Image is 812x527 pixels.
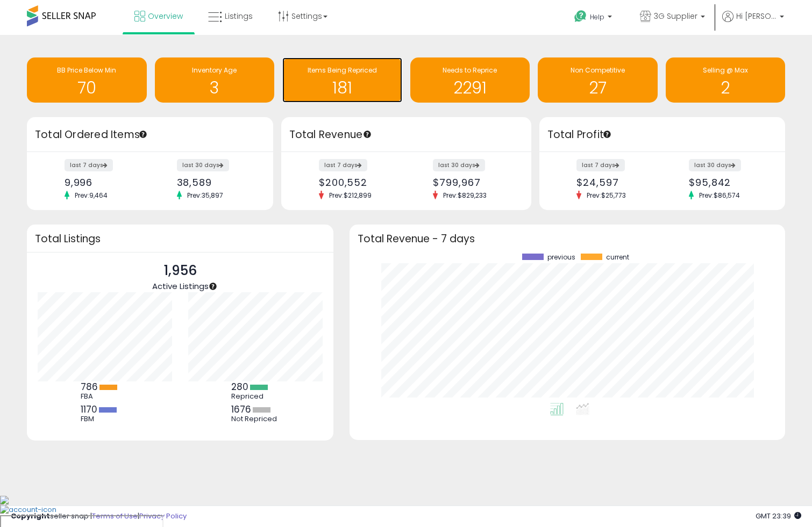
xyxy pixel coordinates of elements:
[416,79,525,97] h1: 2291
[703,66,748,75] span: Selling @ Max
[410,57,530,103] a: Needs to Reprice 2291
[606,254,629,261] span: current
[538,57,658,103] a: Non Competitive 27
[177,159,229,171] label: last 30 days
[362,129,372,139] div: Tooltip anchor
[694,191,745,200] span: Prev: $86,574
[182,191,229,200] span: Prev: 35,897
[689,177,766,188] div: $95,842
[319,159,367,171] label: last 7 days
[438,191,492,200] span: Prev: $829,233
[81,415,129,423] div: FBM
[288,79,397,97] h1: 181
[35,127,265,142] h3: Total Ordered Items
[547,127,778,142] h3: Total Profit
[590,12,604,21] span: Help
[231,403,251,416] b: 1676
[32,79,141,97] h1: 70
[152,261,209,281] p: 1,956
[138,129,148,139] div: Tooltip anchor
[654,11,697,21] span: 3G Supplier
[289,127,523,142] h3: Total Revenue
[671,79,780,97] h1: 2
[160,79,269,97] h1: 3
[689,159,741,171] label: last 30 days
[27,57,147,103] a: BB Price Below Min 70
[69,191,113,200] span: Prev: 9,464
[358,235,777,243] h3: Total Revenue - 7 days
[433,177,512,188] div: $799,967
[65,159,113,171] label: last 7 days
[231,380,248,393] b: 280
[443,66,497,75] span: Needs to Reprice
[324,191,377,200] span: Prev: $212,899
[581,191,631,200] span: Prev: $25,773
[566,2,623,35] a: Help
[576,159,625,171] label: last 7 days
[547,254,575,261] span: previous
[308,66,377,75] span: Items Being Repriced
[231,392,280,401] div: Repriced
[282,57,402,103] a: Items Being Repriced 181
[65,177,142,188] div: 9,996
[81,380,98,393] b: 786
[722,11,784,35] a: Hi [PERSON_NAME]
[319,177,398,188] div: $200,552
[81,403,97,416] b: 1170
[602,129,612,139] div: Tooltip anchor
[148,11,183,21] span: Overview
[231,415,280,423] div: Not Repriced
[152,280,209,292] span: Active Listings
[57,66,116,75] span: BB Price Below Min
[576,177,654,188] div: $24,597
[543,79,652,97] h1: 27
[192,66,237,75] span: Inventory Age
[35,235,325,243] h3: Total Listings
[81,392,129,401] div: FBA
[155,57,275,103] a: Inventory Age 3
[225,11,253,21] span: Listings
[177,177,254,188] div: 38,589
[736,11,777,21] span: Hi [PERSON_NAME]
[574,10,587,23] i: Get Help
[666,57,786,103] a: Selling @ Max 2
[571,66,625,75] span: Non Competitive
[208,281,218,291] div: Tooltip anchor
[433,159,485,171] label: last 30 days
